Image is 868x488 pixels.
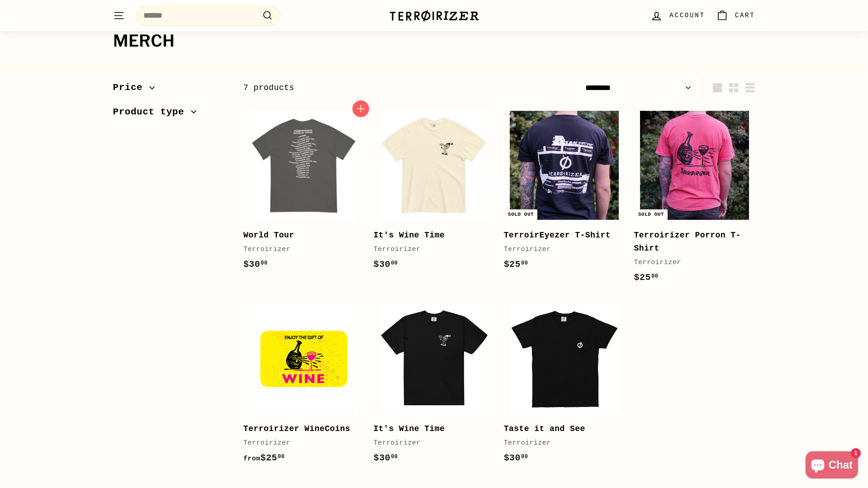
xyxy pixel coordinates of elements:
[504,453,528,463] span: $30
[243,81,499,95] div: 7 products
[504,424,585,433] b: Taste it and See
[243,105,365,281] a: World Tour Terroirizer
[504,105,625,281] a: Sold out TerroirEyezer T-Shirt Terroirizer
[504,298,625,474] a: Taste it and See Terroirizer
[278,454,285,460] sup: 00
[711,2,761,29] a: Cart
[504,259,528,270] span: $25
[735,10,755,20] span: Cart
[243,455,261,463] span: from
[634,231,741,253] b: Terroirizer Porron T-Shirt
[374,438,486,449] div: Terroirizer
[113,102,229,127] button: Product type
[504,244,616,255] div: Terroirizer
[374,453,398,463] span: $30
[113,80,150,95] span: Price
[243,298,365,474] a: Terroirizer WineCoins Terroirizer
[634,105,755,294] a: Sold out Terroirizer Porron T-Shirt Terroirizer
[504,231,611,240] b: TerroirEyezer T-Shirt
[243,424,350,433] b: Terroirizer WineCoins
[113,104,191,120] span: Product type
[374,105,495,281] a: It's Wine Time Terroirizer
[374,231,445,240] b: It's Wine Time
[374,259,398,270] span: $30
[521,260,528,266] sup: 00
[635,209,668,220] div: Sold out
[261,260,267,266] sup: 00
[391,260,398,266] sup: 00
[243,259,268,270] span: $30
[504,209,537,220] div: Sold out
[521,454,528,460] sup: 00
[391,454,398,460] sup: 00
[113,78,229,102] button: Price
[243,244,356,255] div: Terroirizer
[669,10,705,20] span: Account
[645,2,710,29] a: Account
[243,453,285,463] span: $25
[634,272,659,283] span: $25
[374,424,445,433] b: It's Wine Time
[243,438,356,449] div: Terroirizer
[243,231,294,240] b: World Tour
[634,257,746,268] div: Terroirizer
[803,451,861,481] inbox-online-store-chat: Shopify online store chat
[374,244,486,255] div: Terroirizer
[374,298,495,474] a: It's Wine Time Terroirizer
[113,32,755,50] h1: Merch
[504,438,616,449] div: Terroirizer
[651,273,658,280] sup: 00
